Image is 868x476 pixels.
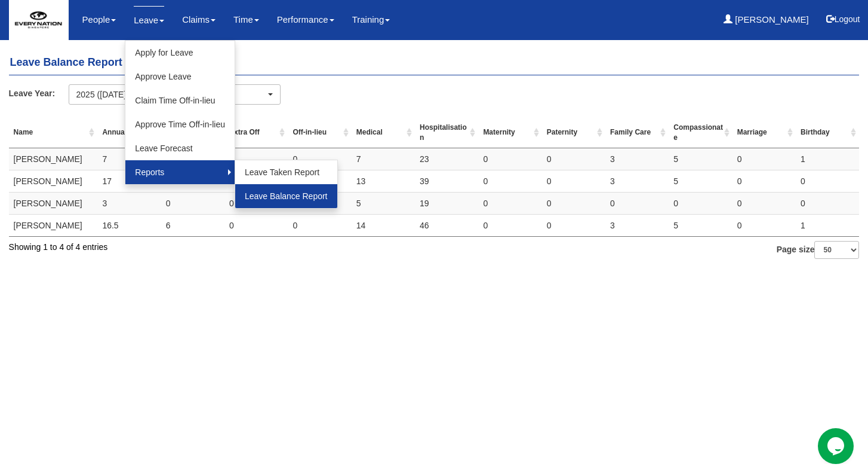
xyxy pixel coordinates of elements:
td: 0 [478,170,541,193]
td: 1 [796,215,859,237]
a: Approve Leave [125,65,235,89]
td: 0 [224,215,288,237]
td: 0 [542,170,605,193]
h4: Leave Balance Report [9,51,860,75]
td: 3 [605,148,669,170]
td: 3 [97,193,161,215]
td: 7 [352,148,415,170]
th: Marriage : activate to sort column ascending [732,118,796,148]
td: 16.5 [97,215,161,237]
td: 5 [669,215,732,237]
a: Leave [134,6,164,34]
td: [PERSON_NAME] [9,148,98,170]
td: 19 [415,193,478,215]
td: 39 [415,170,478,193]
a: Claims [182,6,216,33]
a: Leave Balance Report [235,184,337,208]
td: 5 [669,148,732,170]
td: 0 [478,148,541,170]
td: 5 [669,170,732,193]
td: 0 [796,170,859,193]
a: People [82,6,116,33]
th: Paternity : activate to sort column ascending [542,118,605,148]
a: Leave Forecast [125,136,235,160]
th: Medical : activate to sort column ascending [352,118,415,148]
td: 17 [97,170,161,193]
td: 3 [605,215,669,237]
td: 0 [669,193,732,215]
td: 0 [478,215,541,237]
a: Training [352,6,390,33]
a: Leave Taken Report [235,160,337,184]
td: 0 [732,170,796,193]
th: Maternity : activate to sort column ascending [478,118,541,148]
th: Extra Off : activate to sort column ascending [224,118,288,148]
td: 14 [352,215,415,237]
td: 3 [605,170,669,193]
th: Off-in-lieu : activate to sort column ascending [288,118,351,148]
th: Compassionate : activate to sort column ascending [669,118,732,148]
td: 5 [352,193,415,215]
td: 46 [415,215,478,237]
div: 2025 ([DATE] - [DATE]) [76,89,266,100]
a: Reports [125,160,235,184]
td: 0 [542,193,605,215]
td: 0 [796,193,859,215]
a: Apply for Leave [125,41,235,65]
label: Page size [777,241,860,259]
td: 0 [605,193,669,215]
th: Annual : activate to sort column ascending [97,118,161,148]
a: Performance [277,6,334,33]
th: Birthday : activate to sort column ascending [796,118,859,148]
td: [PERSON_NAME] [9,193,98,215]
a: Approve Time Off-in-lieu [125,112,235,136]
a: [PERSON_NAME] [724,6,809,33]
td: 0 [732,215,796,237]
td: 0 [224,193,288,215]
label: Leave Year: [9,84,69,102]
td: 0 [542,215,605,237]
button: 2025 ([DATE] - [DATE]) [69,84,281,105]
td: 13 [352,170,415,193]
td: 0 [478,193,541,215]
select: Page size [814,241,859,259]
iframe: chat widget [818,428,856,464]
td: 0 [288,215,351,237]
td: 1 [796,148,859,170]
th: Name : activate to sort column ascending [9,118,98,148]
td: 0 [732,193,796,215]
th: Hospitalisation : activate to sort column ascending [415,118,478,148]
a: Time [233,6,259,33]
td: 0 [542,148,605,170]
td: 7 [97,148,161,170]
a: Claim Time Off-in-lieu [125,89,235,112]
td: [PERSON_NAME] [9,215,98,237]
td: 0 [732,148,796,170]
td: 23 [415,148,478,170]
td: 6 [161,215,224,237]
td: 0 [224,148,288,170]
td: 0 [288,148,351,170]
td: 0 [161,193,224,215]
th: Family Care : activate to sort column ascending [605,118,669,148]
td: [PERSON_NAME] [9,170,98,193]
